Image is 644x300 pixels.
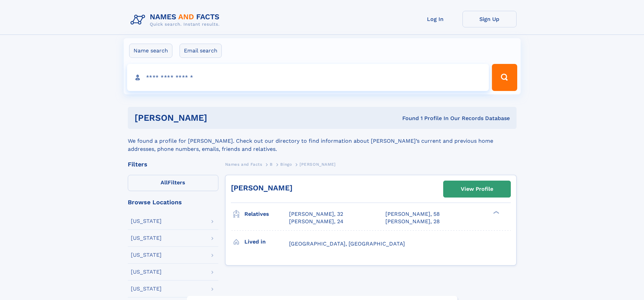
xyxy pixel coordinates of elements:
[225,160,262,168] a: Names and Facts
[161,179,168,186] span: All
[444,181,510,197] a: View Profile
[231,184,292,192] a: [PERSON_NAME]
[128,129,517,153] div: We found a profile for [PERSON_NAME]. Check out our directory to find information about [PERSON_N...
[492,64,517,91] button: Search Button
[289,240,405,247] span: [GEOGRAPHIC_DATA], [GEOGRAPHIC_DATA]
[280,160,292,168] a: Bingo
[135,114,305,122] h1: [PERSON_NAME]
[270,160,273,168] a: B
[128,11,225,29] img: Logo Names and Facts
[129,44,172,58] label: Name search
[127,64,489,91] input: search input
[180,44,222,58] label: Email search
[385,210,440,218] a: [PERSON_NAME], 58
[244,208,289,220] h3: Relatives
[408,11,462,27] a: Log In
[131,252,162,258] div: [US_STATE]
[128,199,218,205] div: Browse Locations
[462,11,517,27] a: Sign Up
[131,286,162,292] div: [US_STATE]
[289,210,343,218] a: [PERSON_NAME], 32
[300,162,336,167] span: [PERSON_NAME]
[461,181,493,197] div: View Profile
[131,269,162,275] div: [US_STATE]
[280,162,292,167] span: Bingo
[131,235,162,241] div: [US_STATE]
[128,161,218,167] div: Filters
[289,218,343,225] a: [PERSON_NAME], 24
[492,210,500,215] div: ❯
[270,162,273,167] span: B
[305,115,510,122] div: Found 1 Profile In Our Records Database
[244,236,289,248] h3: Lived in
[385,218,440,225] a: [PERSON_NAME], 28
[131,218,162,224] div: [US_STATE]
[128,175,218,191] label: Filters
